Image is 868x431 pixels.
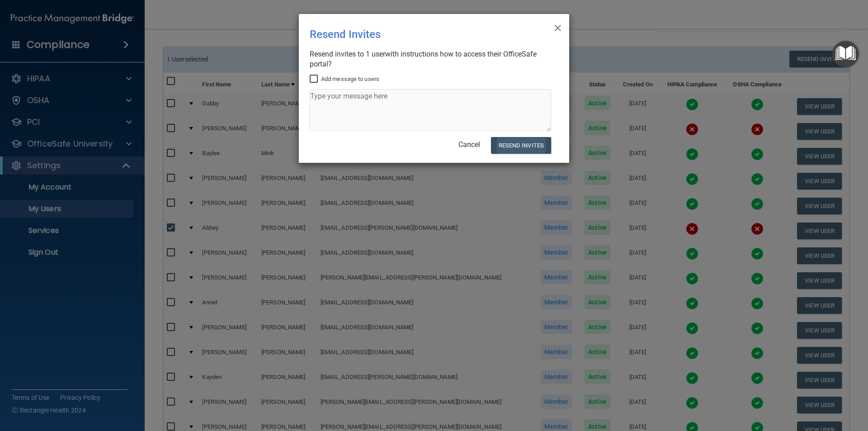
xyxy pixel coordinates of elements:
[310,49,551,69] div: Resend invites to 1 user with instructions how to access their OfficeSafe portal?
[832,41,859,67] button: Open Resource Center
[458,140,480,149] a: Cancel
[712,367,857,403] iframe: Drift Widget Chat Controller
[491,137,551,154] button: Resend Invites
[310,74,379,85] label: Add message to users
[310,76,320,83] input: Add message to users
[310,21,521,47] div: Resend Invites
[554,18,562,36] span: ×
